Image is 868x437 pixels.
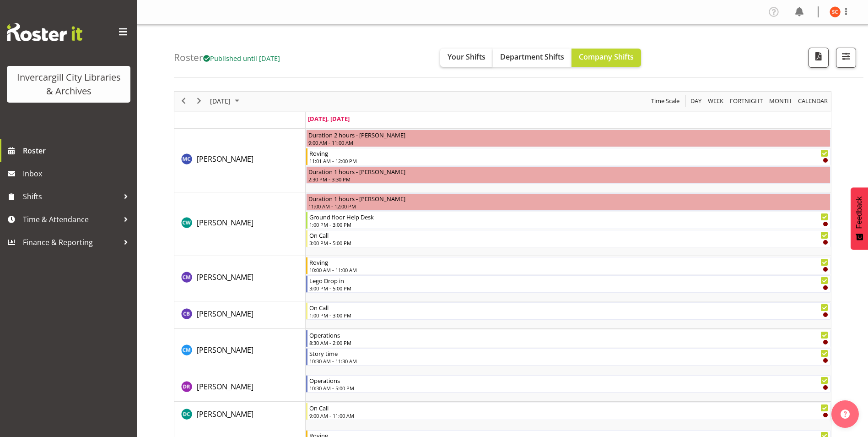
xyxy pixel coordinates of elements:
[309,330,828,339] div: Operations
[197,409,253,420] a: [PERSON_NAME]
[830,6,841,17] img: serena-casey11690.jpg
[309,403,828,412] div: On Call
[178,95,190,107] button: Previous
[309,303,828,312] div: On Call
[203,54,280,63] span: Published until [DATE]
[23,190,119,203] span: Shifts
[306,330,830,347] div: Cindy Mulrooney"s event - Operations Begin From Wednesday, October 8, 2025 at 8:30:00 AM GMT+13:0...
[23,213,119,226] span: Time & Attendance
[306,212,830,229] div: Catherine Wilson"s event - Ground floor Help Desk Begin From Wednesday, October 8, 2025 at 1:00:0...
[707,95,724,107] span: Week
[306,130,830,147] div: Aurora Catu"s event - Duration 2 hours - Aurora Catu Begin From Wednesday, October 8, 2025 at 9:0...
[308,202,828,210] div: 11:00 AM - 12:00 PM
[174,402,306,429] td: Donald Cunningham resource
[174,52,280,63] h4: Roster
[174,192,306,256] td: Catherine Wilson resource
[308,194,828,203] div: Duration 1 hours - [PERSON_NAME]
[174,301,306,329] td: Chris Broad resource
[306,302,830,320] div: Chris Broad"s event - On Call Begin From Wednesday, October 8, 2025 at 1:00:00 PM GMT+13:00 Ends ...
[309,212,828,221] div: Ground floor Help Desk
[500,52,564,62] span: Department Shifts
[197,308,253,319] a: [PERSON_NAME]
[309,384,828,392] div: 10:30 AM - 5:00 PM
[306,230,830,247] div: Catherine Wilson"s event - On Call Begin From Wednesday, October 8, 2025 at 3:00:00 PM GMT+13:00 ...
[768,95,793,107] button: Timeline Month
[841,410,850,419] img: help-xxl-2.png
[729,95,764,107] span: Fortnight
[309,412,828,419] div: 9:00 AM - 11:00 AM
[197,272,253,283] a: [PERSON_NAME]
[197,309,253,319] span: [PERSON_NAME]
[308,139,828,146] div: 9:00 AM - 11:00 AM
[16,71,121,98] div: Invercargill City Libraries & Archives
[306,166,830,184] div: Aurora Catu"s event - Duration 1 hours - Aurora Catu Begin From Wednesday, October 8, 2025 at 2:3...
[309,157,828,164] div: 11:01 AM - 12:00 PM
[309,339,828,346] div: 8:30 AM - 2:00 PM
[309,357,828,365] div: 10:30 AM - 11:30 AM
[309,148,828,158] div: Roving
[706,95,725,107] button: Timeline Week
[309,349,828,358] div: Story time
[309,376,828,385] div: Operations
[306,375,830,393] div: Debra Robinson"s event - Operations Begin From Wednesday, October 8, 2025 at 10:30:00 AM GMT+13:0...
[197,217,253,228] a: [PERSON_NAME]
[191,92,207,111] div: next period
[306,193,830,211] div: Catherine Wilson"s event - Duration 1 hours - Catherine Wilson Begin From Wednesday, October 8, 2...
[308,175,828,183] div: 2:30 PM - 3:30 PM
[447,52,485,62] span: Your Shifts
[174,374,306,402] td: Debra Robinson resource
[650,95,680,107] span: Time Scale
[176,92,191,111] div: previous period
[197,381,253,392] a: [PERSON_NAME]
[174,129,306,192] td: Aurora Catu resource
[174,256,306,301] td: Chamique Mamolo resource
[855,197,863,229] span: Feedback
[309,284,828,292] div: 3:00 PM - 5:00 PM
[309,276,828,285] div: Lego Drop in
[308,130,828,139] div: Duration 2 hours - [PERSON_NAME]
[809,48,829,68] button: Download a PDF of the roster for the current day
[768,95,793,107] span: Month
[309,311,828,319] div: 1:00 PM - 3:00 PM
[306,148,830,165] div: Aurora Catu"s event - Roving Begin From Wednesday, October 8, 2025 at 11:01:00 AM GMT+13:00 Ends ...
[493,49,571,67] button: Department Shifts
[207,92,245,111] div: October 8, 2025
[309,266,828,273] div: 10:00 AM - 11:00 AM
[23,235,119,249] span: Finance & Reporting
[579,52,634,62] span: Company Shifts
[309,257,828,267] div: Roving
[197,153,253,164] a: [PERSON_NAME]
[797,95,830,107] button: Month
[209,95,232,107] span: [DATE]
[306,403,830,420] div: Donald Cunningham"s event - On Call Begin From Wednesday, October 8, 2025 at 9:00:00 AM GMT+13:00...
[690,95,702,107] span: Day
[197,409,253,419] span: [PERSON_NAME]
[197,344,253,355] a: [PERSON_NAME]
[306,348,830,366] div: Cindy Mulrooney"s event - Story time Begin From Wednesday, October 8, 2025 at 10:30:00 AM GMT+13:...
[308,167,828,176] div: Duration 1 hours - [PERSON_NAME]
[306,257,830,274] div: Chamique Mamolo"s event - Roving Begin From Wednesday, October 8, 2025 at 10:00:00 AM GMT+13:00 E...
[797,95,829,107] span: calendar
[193,95,205,107] button: Next
[197,218,253,228] span: [PERSON_NAME]
[650,95,681,107] button: Time Scale
[440,49,493,67] button: Your Shifts
[836,48,856,68] button: Filter Shifts
[197,345,253,355] span: [PERSON_NAME]
[571,49,641,67] button: Company Shifts
[309,221,828,228] div: 1:00 PM - 3:00 PM
[197,154,253,164] span: [PERSON_NAME]
[7,23,82,41] img: Rosterit website logo
[728,95,765,107] button: Fortnight
[197,382,253,392] span: [PERSON_NAME]
[308,115,350,123] span: [DATE], [DATE]
[174,329,306,374] td: Cindy Mulrooney resource
[23,167,133,180] span: Inbox
[309,239,828,246] div: 3:00 PM - 5:00 PM
[197,272,253,282] span: [PERSON_NAME]
[851,187,868,250] button: Feedback - Show survey
[689,95,703,107] button: Timeline Day
[309,230,828,240] div: On Call
[23,144,133,158] span: Roster
[306,275,830,293] div: Chamique Mamolo"s event - Lego Drop in Begin From Wednesday, October 8, 2025 at 3:00:00 PM GMT+13...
